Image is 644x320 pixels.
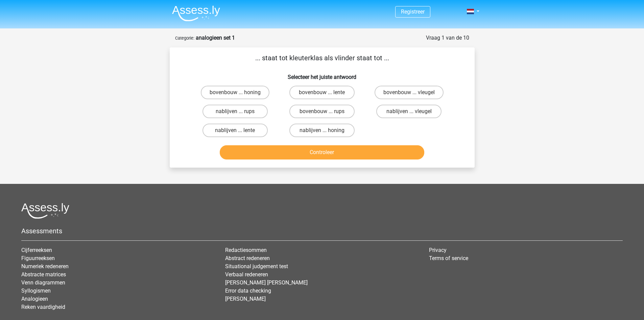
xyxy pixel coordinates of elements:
a: Verbaal redeneren [225,271,268,278]
div: Vraag 1 van de 10 [426,34,469,42]
a: [PERSON_NAME] [225,296,266,302]
a: Analogieen [21,296,48,302]
label: bovenbouw ... vleugel [375,86,444,99]
a: Error data checking [225,287,271,294]
a: Privacy [429,247,447,253]
a: Redactiesommen [225,247,267,253]
label: bovenbouw ... lente [289,86,355,99]
a: Situational judgement test [225,263,288,270]
label: bovenbouw ... rups [289,105,355,118]
small: Categorie: [175,36,194,41]
label: bovenbouw ... honing [201,86,269,99]
label: nablijven ... honing [289,124,355,137]
label: nablijven ... rups [202,105,268,118]
button: Controleer [220,145,424,159]
label: nablijven ... vleugel [376,105,442,118]
a: Abstract redeneren [225,255,270,261]
a: Cijferreeksen [21,247,52,253]
a: [PERSON_NAME] [PERSON_NAME] [225,279,308,286]
p: ... staat tot kleuterklas als vlinder staat tot ... [181,53,464,63]
label: nablijven ... lente [202,124,268,137]
img: Assessly logo [21,203,69,219]
strong: analogieen set 1 [196,35,235,41]
a: Abstracte matrices [21,271,66,278]
a: Registreer [401,8,425,15]
a: Reken vaardigheid [21,304,65,310]
a: Syllogismen [21,287,51,294]
h6: Selecteer het juiste antwoord [181,68,464,80]
img: Assessly [172,5,220,21]
a: Terms of service [429,255,468,261]
a: Figuurreeksen [21,255,55,261]
a: Numeriek redeneren [21,263,69,270]
a: Venn diagrammen [21,279,65,286]
h5: Assessments [21,227,623,235]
